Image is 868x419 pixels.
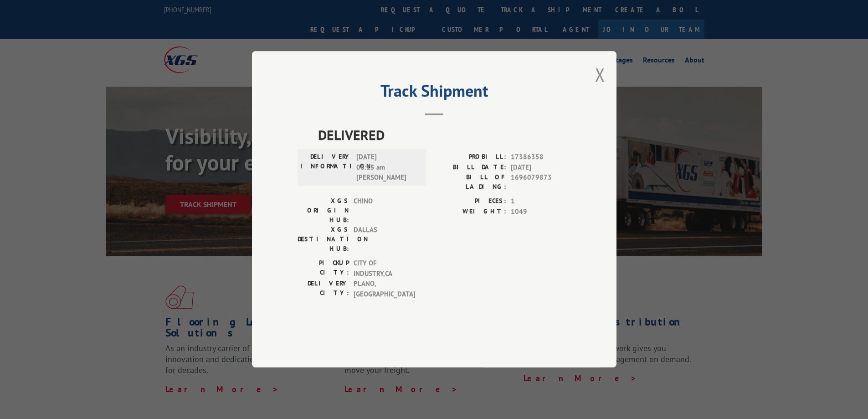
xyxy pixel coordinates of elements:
span: CHINO [354,197,415,225]
button: Close modal [595,62,605,87]
label: PIECES: [434,197,506,207]
span: DALLAS [354,225,415,254]
span: 17386358 [511,152,571,163]
label: DELIVERY CITY: [298,279,349,300]
label: XGS ORIGIN HUB: [298,197,349,225]
h2: Track Shipment [298,84,571,102]
label: PICKUP CITY: [298,259,349,279]
label: XGS DESTINATION HUB: [298,225,349,254]
label: WEIGHT: [434,207,506,217]
span: [DATE] 08:15 am [PERSON_NAME] [356,152,418,183]
label: BILL OF LADING: [434,173,506,192]
span: CITY OF INDUSTRY , CA [354,259,415,279]
label: BILL DATE: [434,162,506,173]
span: PLANO , [GEOGRAPHIC_DATA] [354,279,415,300]
label: DELIVERY INFORMATION: [300,152,352,183]
label: PROBILL: [434,152,506,163]
span: 1049 [511,207,571,217]
span: [DATE] [511,162,571,173]
span: 1 [511,197,571,207]
span: 1696079873 [511,173,571,192]
span: DELIVERED [318,125,571,145]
